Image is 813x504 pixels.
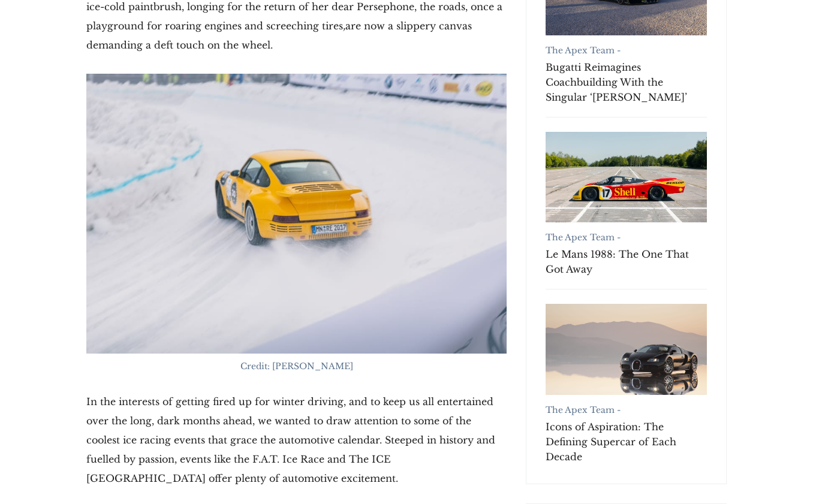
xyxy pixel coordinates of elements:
a: Icons of Aspiration: The Defining Supercar of Each Decade [546,420,707,464]
a: Bugatti Reimagines Coachbuilding With the Singular ‘[PERSON_NAME]’ [546,60,707,105]
span: Credit: [PERSON_NAME] [240,361,353,372]
a: Le Mans 1988: The One That Got Away [546,247,707,277]
a: The Apex Team - [546,405,621,415]
p: In the interests of getting fired up for winter driving, and to keep us all entertained over the ... [86,392,507,488]
a: Icons of Aspiration: The Defining Supercar of Each Decade [546,304,707,394]
em: , [343,20,345,32]
a: The Apex Team - [546,45,621,56]
a: Le Mans 1988: The One That Got Away [546,132,707,222]
a: The Apex Team - [546,232,621,243]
